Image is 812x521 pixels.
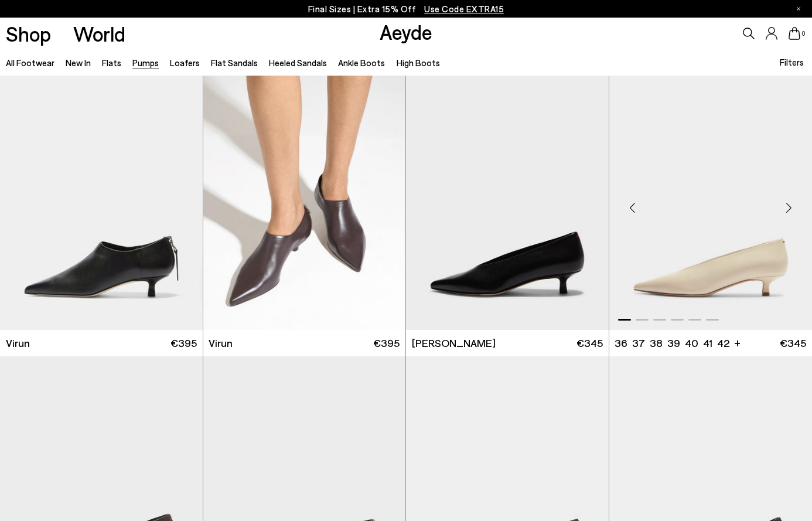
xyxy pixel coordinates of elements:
a: [PERSON_NAME] €345 [406,330,609,356]
div: 1 / 6 [406,76,609,330]
a: Next slide Previous slide [203,76,406,330]
a: Loafers [170,57,200,68]
a: New In [66,57,91,68]
a: Pumps [132,57,159,68]
li: 41 [703,336,712,350]
li: 39 [667,336,680,350]
span: Virun [209,336,233,350]
a: Flats [102,57,121,68]
a: World [73,23,125,44]
a: High Boots [397,57,440,68]
a: Shop [6,23,51,44]
p: Final Sizes | Extra 15% Off [308,2,504,16]
span: Navigate to /collections/ss25-final-sizes [424,4,504,14]
a: Heeled Sandals [269,57,327,68]
img: Clara Pointed-Toe Pumps [406,76,609,330]
a: Flat Sandals [211,57,258,68]
li: 37 [632,336,645,350]
li: + [734,335,741,350]
span: €395 [170,336,197,350]
span: Filters [780,57,804,67]
a: Virun €395 [203,330,406,356]
a: Aeyde [380,19,432,44]
span: €345 [780,336,806,350]
a: All Footwear [6,57,54,68]
span: €395 [373,336,400,350]
li: 38 [650,336,663,350]
span: 0 [800,30,806,37]
li: 40 [685,336,698,350]
span: Virun [6,336,30,350]
ul: variant [615,336,726,350]
a: 0 [789,27,800,40]
div: Previous slide [615,190,650,225]
li: 36 [615,336,627,350]
div: Next slide [771,190,806,225]
li: 42 [717,336,729,350]
a: Ankle Boots [338,57,385,68]
a: Next slide Previous slide [406,76,609,330]
span: [PERSON_NAME] [412,336,496,350]
img: Virun Pointed Sock Boots [203,76,406,330]
div: 2 / 6 [203,76,406,330]
span: €345 [576,336,603,350]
